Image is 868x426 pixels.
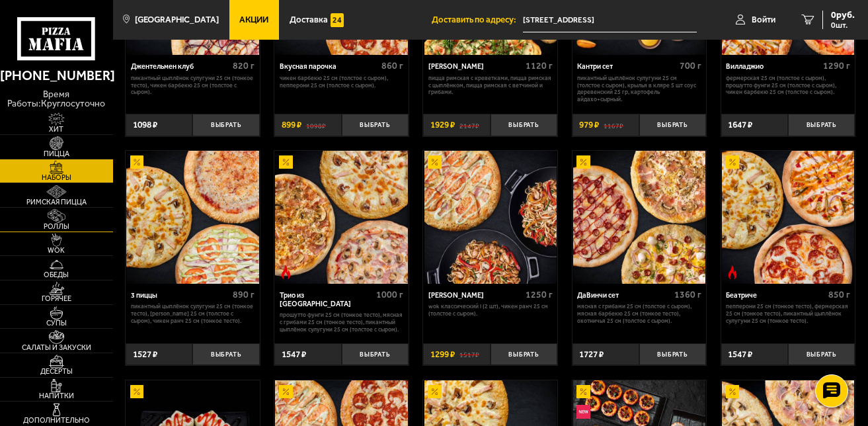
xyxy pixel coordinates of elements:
span: 860 г [381,60,403,71]
s: 2147 ₽ [459,120,479,130]
button: Выбрать [491,343,557,366]
span: 1098 ₽ [133,120,157,130]
button: Выбрать [788,343,855,366]
div: Вилладжио [726,62,820,71]
span: 890 г [233,289,255,300]
img: Акционный [130,155,144,169]
div: ДаВинчи сет [577,291,671,300]
img: Акционный [576,385,590,399]
span: 1299 ₽ [430,350,455,359]
button: Выбрать [788,114,855,136]
span: 1250 г [526,289,553,300]
span: 1120 г [526,60,553,71]
span: 850 г [828,289,850,300]
p: Пикантный цыплёнок сулугуни 25 см (тонкое тесто), Чикен Барбекю 25 см (толстое с сыром). [131,75,255,97]
div: Джентельмен клуб [131,62,230,71]
button: Выбрать [639,114,706,136]
span: Доставить по адресу: [432,15,523,24]
span: Доставка [290,15,328,24]
span: 1727 ₽ [579,350,604,359]
s: 1098 ₽ [306,120,326,130]
div: Кантри сет [577,62,676,71]
input: Ваш адрес доставки [523,8,697,32]
p: Пицца Римская с креветками, Пицца Римская с цыплёнком, Пицца Римская с ветчиной и грибами. [428,75,553,97]
span: Акции [239,15,268,24]
div: 3 пиццы [131,291,230,300]
span: 700 г [680,60,701,71]
span: 1360 г [674,289,701,300]
span: 0 шт. [831,21,855,29]
p: Чикен Барбекю 25 см (толстое с сыром), Пепперони 25 см (толстое с сыром). [280,75,404,89]
img: Акционный [130,385,144,399]
img: Вилла Капри [424,151,557,283]
span: 1000 г [376,289,403,300]
p: Пепперони 25 см (тонкое тесто), Фермерская 25 см (тонкое тесто), Пикантный цыплёнок сулугуни 25 с... [726,303,850,325]
div: [PERSON_NAME] [428,291,522,300]
button: Выбрать [342,114,409,136]
p: Пикантный цыплёнок сулугуни 25 см (тонкое тесто), [PERSON_NAME] 25 см (толстое с сыром), Чикен Ра... [131,303,255,325]
s: 1517 ₽ [459,350,479,359]
img: Беатриче [722,151,854,283]
span: 1547 ₽ [728,350,752,359]
p: Пикантный цыплёнок сулугуни 25 см (толстое с сыром), крылья в кляре 5 шт соус деревенский 25 гр, ... [577,75,701,104]
a: Акционный3 пиццы [126,151,260,283]
p: Мясная с грибами 25 см (толстое с сыром), Мясная Барбекю 25 см (тонкое тесто), Охотничья 25 см (т... [577,303,701,325]
img: 3 пиццы [126,151,258,283]
a: АкционныйОстрое блюдоБеатриче [721,151,855,283]
button: Выбрать [192,114,259,136]
button: Выбрать [192,343,259,366]
button: Выбрать [342,343,409,366]
img: ДаВинчи сет [573,151,705,283]
div: Вкусная парочка [280,62,379,71]
span: Войти [752,15,775,24]
button: Выбрать [639,343,706,366]
p: Wok классический L (2 шт), Чикен Ранч 25 см (толстое с сыром). [428,303,553,318]
span: 1647 ₽ [728,120,752,130]
span: 1290 г [823,60,850,71]
img: Акционный [726,385,740,399]
a: АкционныйВилла Капри [423,151,557,283]
p: Прошутто Фунги 25 см (тонкое тесто), Мясная с грибами 25 см (тонкое тесто), Пикантный цыплёнок су... [280,312,404,333]
img: Акционный [428,155,442,169]
s: 1167 ₽ [604,120,623,130]
span: 979 ₽ [579,120,599,130]
img: Острое блюдо [726,265,740,279]
span: 1527 ₽ [133,350,157,359]
span: 820 г [233,60,255,71]
button: Выбрать [491,114,557,136]
span: [GEOGRAPHIC_DATA] [135,15,219,24]
span: 1929 ₽ [430,120,455,130]
img: Острое блюдо [279,265,293,279]
img: Акционный [726,155,740,169]
p: Фермерская 25 см (толстое с сыром), Прошутто Фунги 25 см (толстое с сыром), Чикен Барбекю 25 см (... [726,75,850,97]
img: 15daf4d41897b9f0e9f617042186c801.svg [331,13,344,27]
img: Акционный [576,155,590,169]
img: Новинка [576,405,590,419]
img: Акционный [279,155,293,169]
a: АкционныйДаВинчи сет [572,151,707,283]
span: 1547 ₽ [282,350,306,359]
img: Трио из Рио [275,151,407,283]
div: [PERSON_NAME] [428,62,522,71]
span: 0 руб. [831,11,855,20]
img: Акционный [428,385,442,399]
span: 899 ₽ [282,120,301,130]
a: АкционныйОстрое блюдоТрио из Рио [274,151,409,283]
img: Акционный [279,385,293,399]
div: Беатриче [726,291,825,300]
div: Трио из [GEOGRAPHIC_DATA] [280,291,374,308]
